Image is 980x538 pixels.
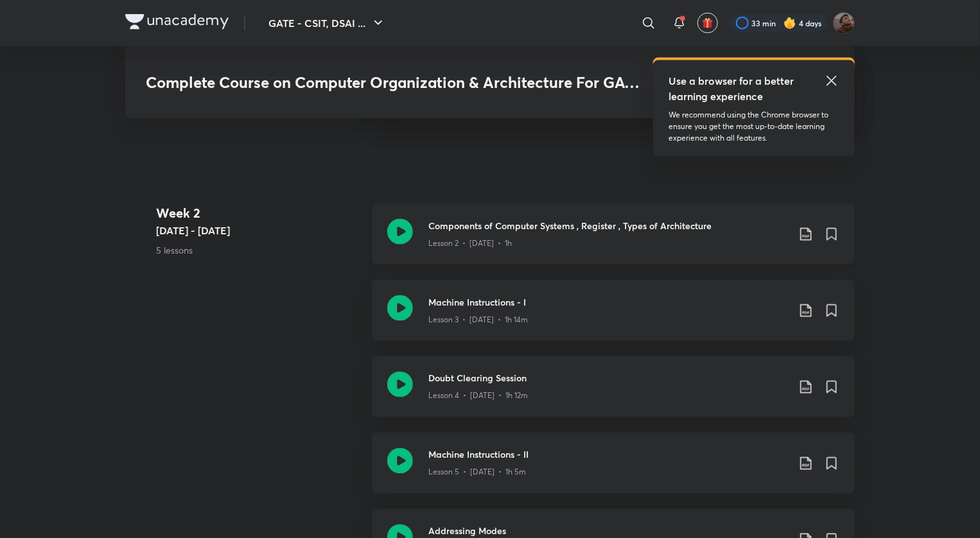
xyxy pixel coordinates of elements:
[372,280,855,356] a: Machine Instructions - ILesson 3 • [DATE] • 1h 14m
[428,372,788,385] h3: Doubt Clearing Session
[428,314,528,325] p: Lesson 3 • [DATE] • 1h 14m
[428,467,526,478] p: Lesson 5 • [DATE] • 1h 5m
[702,17,713,29] img: avatar
[125,14,229,33] a: Company Logo
[697,13,718,33] button: avatar
[428,448,788,462] h3: Machine Instructions - II
[146,73,649,92] h3: Complete Course on Computer Organization & Architecture For GATE 2025/26/27
[125,14,229,30] img: Company Logo
[428,219,788,232] h3: Components of Computer Systems , Register , Types of Architecture
[156,204,362,223] h4: Week 2
[372,204,855,280] a: Components of Computer Systems , Register , Types of ArchitectureLesson 2 • [DATE] • 1h
[833,12,855,34] img: Suryansh Singh
[261,10,394,36] button: GATE - CSIT, DSAI ...
[428,525,788,538] h3: Addressing Modes
[372,433,855,509] a: Machine Instructions - IILesson 5 • [DATE] • 1h 5m
[428,295,788,309] h3: Machine Instructions - I
[156,243,362,257] p: 5 lessons
[372,356,855,433] a: Doubt Clearing SessionLesson 4 • [DATE] • 1h 12m
[669,73,796,104] h5: Use a browser for a better learning experience
[783,17,796,30] img: streak
[428,390,528,402] p: Lesson 4 • [DATE] • 1h 12m
[156,223,362,238] h5: [DATE] - [DATE]
[428,238,512,249] p: Lesson 2 • [DATE] • 1h
[669,109,839,144] p: We recommend using the Chrome browser to ensure you get the most up-to-date learning experience w...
